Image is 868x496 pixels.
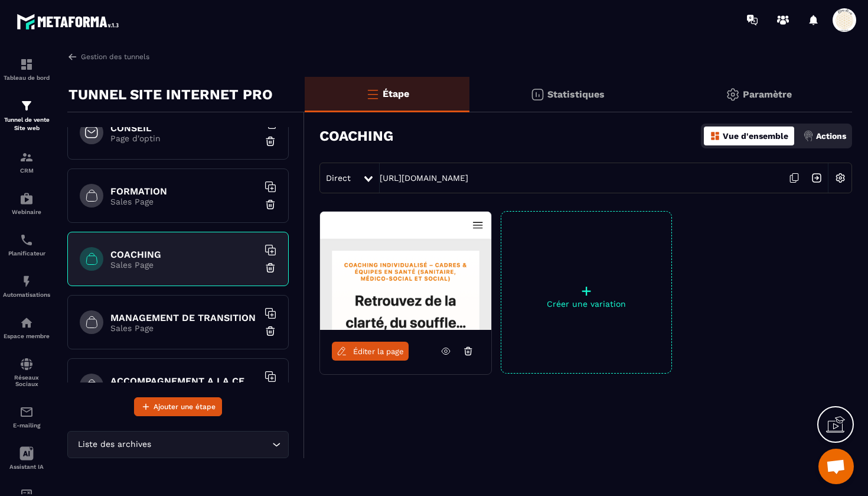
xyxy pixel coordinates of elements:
img: logo [17,11,123,33]
a: [URL][DOMAIN_NAME] [380,173,468,183]
a: formationformationTunnel de vente Site web [3,90,50,141]
a: automationsautomationsAutomatisations [3,265,50,307]
p: Sales Page [110,197,258,206]
p: Actions [816,131,846,141]
img: arrow-next.bcc2205e.svg [805,167,828,189]
p: + [501,283,671,299]
img: actions.d6e523a2.png [803,131,814,141]
button: Ajouter une étape [134,397,222,416]
h6: ACCOMPAGNEMENT A LA CERTIFICATION HAS [110,375,258,387]
div: Ouvrir le chat [818,449,854,484]
p: Créer une variation [501,299,671,309]
a: automationsautomationsWebinaire [3,183,50,224]
img: social-network [19,357,34,371]
img: trash [265,135,276,147]
div: Search for option [67,431,289,458]
p: Sales Page [110,260,258,270]
a: schedulerschedulerPlanificateur [3,224,50,265]
p: Vue d'ensemble [723,131,788,141]
img: formation [19,150,34,164]
img: automations [19,192,34,206]
h6: MANAGEMENT DE TRANSITION [110,312,258,323]
input: Search for option [154,438,269,451]
a: formationformationCRM [3,141,50,183]
span: Direct [326,173,351,183]
h3: COACHING [319,128,393,144]
p: Sales Page [110,323,258,333]
img: trash [265,199,276,210]
a: Éditer la page [332,342,409,361]
span: Ajouter une étape [154,401,216,413]
p: Tunnel de vente Site web [3,116,50,132]
span: Liste des archives [75,438,154,451]
p: Statistiques [547,89,605,100]
img: formation [19,57,34,72]
a: emailemailE-mailing [3,396,50,437]
img: trash [265,262,276,274]
h6: FORMATION [110,186,258,197]
img: formation [19,99,34,113]
img: bars-o.4a397970.svg [366,87,380,101]
p: Assistant IA [3,463,50,470]
img: arrow [67,51,78,62]
p: Planificateur [3,250,50,257]
a: social-networksocial-networkRéseaux Sociaux [3,348,50,396]
p: Webinaire [3,209,50,215]
a: formationformationTableau de bord [3,48,50,90]
p: Étape [383,88,409,99]
a: Assistant IA [3,437,50,479]
img: scheduler [19,233,34,247]
span: Éditer la page [353,347,404,356]
p: E-mailing [3,422,50,429]
p: CRM [3,167,50,174]
a: Gestion des tunnels [67,51,149,62]
p: Page d'optin [110,134,258,143]
img: setting-gr.5f69749f.svg [726,87,740,102]
img: image [320,212,491,330]
img: trash [265,325,276,337]
img: automations [19,316,34,330]
a: automationsautomationsEspace membre [3,307,50,348]
p: TUNNEL SITE INTERNET PRO [68,83,273,106]
img: email [19,405,34,419]
img: automations [19,274,34,288]
p: Tableau de bord [3,74,50,81]
p: Espace membre [3,333,50,339]
img: dashboard-orange.40269519.svg [710,131,720,141]
h6: COACHING [110,249,258,260]
p: Réseaux Sociaux [3,374,50,387]
h6: CONSEIL [110,122,258,134]
p: Paramètre [743,89,792,100]
img: stats.20deebd0.svg [530,87,544,102]
p: Automatisations [3,291,50,298]
img: setting-w.858f3a88.svg [829,167,851,189]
